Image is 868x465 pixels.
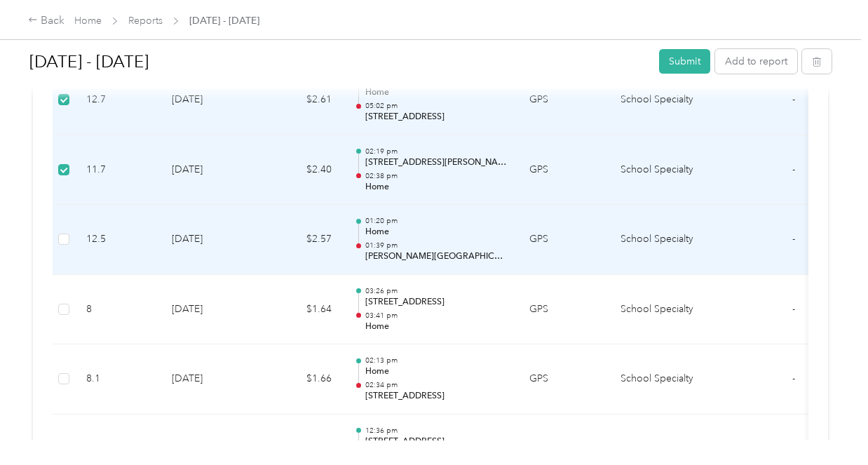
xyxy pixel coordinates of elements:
[29,45,649,79] h1: Aug 1 - 31, 2025
[161,275,259,345] td: [DATE]
[518,344,609,415] td: GPS
[128,15,163,27] a: Reports
[161,344,259,415] td: [DATE]
[609,65,714,135] td: School Specialty
[365,111,507,123] p: [STREET_ADDRESS]
[659,49,710,74] button: Submit
[609,344,714,415] td: School Specialty
[365,286,507,296] p: 03:26 pm
[74,15,102,27] a: Home
[792,303,795,315] span: -
[365,250,507,263] p: [PERSON_NAME][GEOGRAPHIC_DATA], [GEOGRAPHIC_DATA], [GEOGRAPHIC_DATA]
[518,275,609,345] td: GPS
[75,275,161,345] td: 8
[792,372,795,384] span: -
[365,356,507,365] p: 02:13 pm
[365,311,507,321] p: 03:41 pm
[259,275,343,345] td: $1.64
[792,93,795,105] span: -
[792,163,795,175] span: -
[609,205,714,275] td: School Specialty
[518,135,609,205] td: GPS
[259,205,343,275] td: $2.57
[259,135,343,205] td: $2.40
[365,171,507,181] p: 02:38 pm
[365,426,507,436] p: 12:36 pm
[365,241,507,250] p: 01:39 pm
[365,147,507,156] p: 02:19 pm
[75,65,161,135] td: 12.7
[28,13,65,29] div: Back
[365,296,507,309] p: [STREET_ADDRESS]
[365,216,507,226] p: 01:20 pm
[161,65,259,135] td: [DATE]
[365,380,507,390] p: 02:34 pm
[789,386,868,465] iframe: Everlance-gr Chat Button Frame
[609,135,714,205] td: School Specialty
[365,321,507,333] p: Home
[365,181,507,194] p: Home
[365,101,507,111] p: 05:02 pm
[75,344,161,415] td: 8.1
[518,65,609,135] td: GPS
[161,205,259,275] td: [DATE]
[161,135,259,205] td: [DATE]
[365,390,507,403] p: [STREET_ADDRESS]
[259,344,343,415] td: $1.66
[259,65,343,135] td: $2.61
[715,49,797,74] button: Add to report
[75,205,161,275] td: 12.5
[75,135,161,205] td: 11.7
[365,226,507,238] p: Home
[518,205,609,275] td: GPS
[365,156,507,169] p: [STREET_ADDRESS][PERSON_NAME]
[609,275,714,345] td: School Specialty
[365,365,507,378] p: Home
[189,13,259,28] span: [DATE] - [DATE]
[792,233,795,245] span: -
[365,436,507,448] p: [STREET_ADDRESS]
